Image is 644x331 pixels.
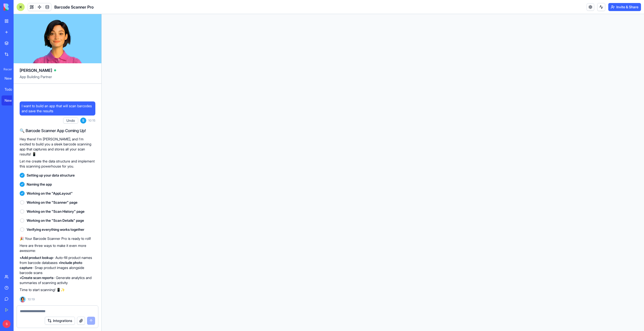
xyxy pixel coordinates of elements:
span: Verifying everything works together [27,227,84,232]
img: logo [4,4,35,11]
span: Working on the "Scanner" page [27,200,77,205]
img: Ella_00000_wcx2te.png [20,296,26,302]
span: S [3,320,11,328]
a: New App [2,95,22,105]
span: Recent [2,67,12,71]
div: New App [5,98,19,103]
p: Hey there! I'm [PERSON_NAME], and I'm excited to build you a sleek barcode scanning app that capt... [20,137,95,157]
p: Let me create the data structure and implement this scanning powerhouse for you. [20,159,95,169]
span: 10:15 [88,119,95,123]
span: App Building Partner [20,74,95,83]
span: S [80,118,86,124]
span: Setting up your data structure [27,173,75,178]
span: I want to build an app that will scan barcodes and save the results [22,103,93,114]
span: Working on the "Scan History" page [27,209,85,214]
span: [PERSON_NAME] [20,67,52,73]
a: Todo List [2,84,22,94]
h2: 🔍 Barcode Scanner App Coming Up! [20,128,95,134]
span: Barcode Scanner Pro [54,4,94,10]
span: 10:19 [28,297,35,301]
button: Undo [63,118,78,124]
strong: Create scan reports [21,275,53,280]
span: Working on the "AppLayout" [27,191,73,196]
p: Time to start scanning! 📱✨ [20,287,95,292]
button: Integrations [45,317,75,325]
div: Todo List [5,87,19,92]
div: New App [5,76,19,81]
span: Working on the "Scan Details" page [27,218,84,223]
p: • - Auto-fill product names from barcode databases • - Snap product images alongside barcode scan... [20,255,95,285]
span: Naming the app [27,182,52,187]
p: Here are three ways to make it even more awesome: [20,243,95,253]
button: Invite & Share [608,3,641,11]
p: 🎉 Your Barcode Scanner Pro is ready to roll! [20,236,95,241]
a: New App [2,73,22,83]
strong: Add product lookup [21,255,53,260]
